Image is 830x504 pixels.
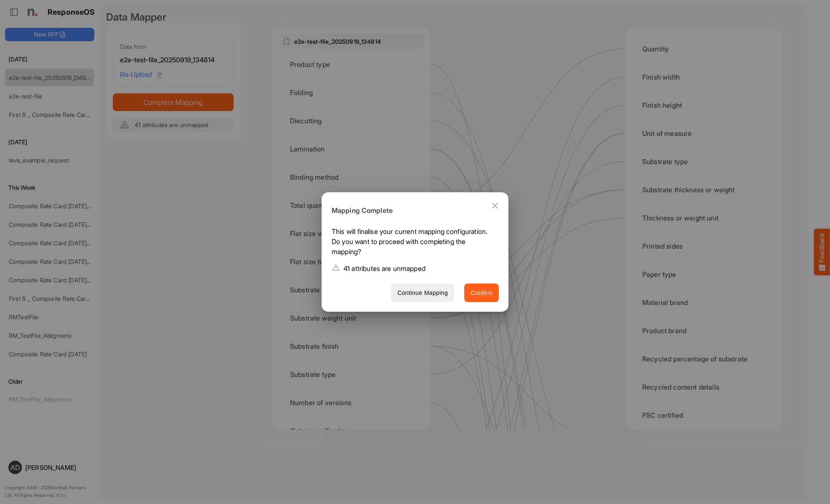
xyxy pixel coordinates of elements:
[332,205,492,216] h6: Mapping Complete
[464,284,499,302] button: Confirm
[471,288,492,298] span: Confirm
[332,226,492,260] p: This will finalise your current mapping configuration. Do you want to proceed with completing the...
[397,288,448,298] span: Continue Mapping
[343,263,426,273] p: 41 attributes are unmapped
[485,196,505,216] button: Close dialog
[391,284,454,302] button: Continue Mapping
